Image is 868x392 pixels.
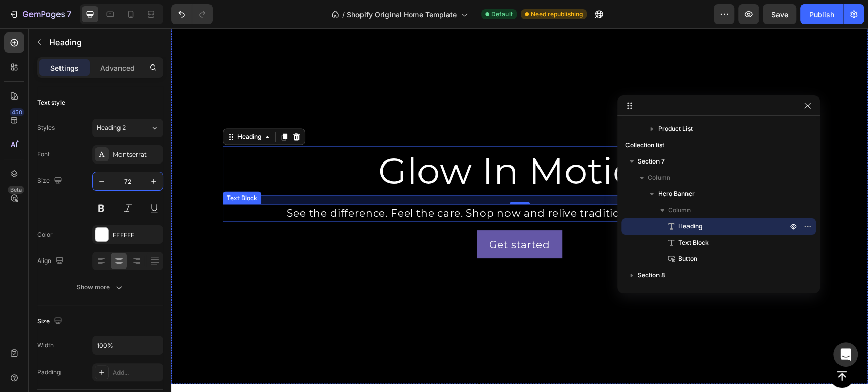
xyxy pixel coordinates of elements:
span: Text Block [678,238,709,248]
div: 450 [10,108,24,116]
span: Section 8 [638,270,665,280]
div: Text style [37,98,65,107]
span: Shopify Original Home Template [347,9,457,20]
div: Font [37,150,50,159]
p: 7 [67,8,71,20]
input: Auto [93,336,163,354]
div: Styles [37,123,55,133]
span: Need republishing [531,10,583,19]
span: Save [771,10,788,19]
div: Publish [809,9,834,20]
span: Column [668,205,691,215]
button: Show more [37,278,163,297]
div: Padding [37,368,61,377]
div: Size [37,315,64,329]
span: Button [678,254,697,264]
div: Montserrat [113,150,161,159]
div: Align [37,254,66,268]
div: Size [37,174,64,188]
div: Show more [77,282,124,292]
span: Heading [678,221,702,232]
span: Collection list [625,140,664,150]
button: Save [763,4,796,24]
p: Settings [50,62,79,73]
button: 7 [4,4,76,24]
span: / [342,9,345,20]
p: Advanced [100,62,135,73]
div: Width [37,341,54,350]
div: Color [37,230,53,239]
button: Publish [800,4,843,24]
iframe: Design area [171,28,868,392]
span: Column [648,173,670,183]
button: Get started [306,202,391,230]
span: Hero Banner [658,189,695,199]
div: Add... [113,368,161,377]
span: Heading 2 [97,123,126,133]
button: Heading 2 [92,119,163,137]
div: FFFFFF [113,231,161,240]
div: Undo/Redo [171,4,213,24]
span: Default [491,10,513,19]
div: Open Intercom Messenger [833,342,858,367]
span: Product List [658,124,693,134]
p: Heading [49,36,159,48]
div: Beta [8,186,24,194]
div: Get started [318,208,378,224]
span: Section 7 [638,156,665,167]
